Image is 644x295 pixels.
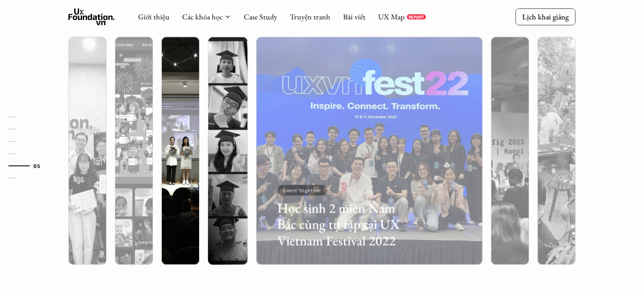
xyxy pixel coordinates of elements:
p: Lịch khai giảng [522,12,569,22]
h3: Học sinh 2 miền Nam Bắc cùng tụ tập tại UX Vietnam Festival 2022 [277,200,413,249]
p: Event together [283,187,321,193]
a: Giới thiệu [138,12,169,22]
a: 05 [8,161,49,171]
a: Các khóa học [182,12,223,22]
strong: 05 [33,163,40,169]
a: Case Study [244,12,277,22]
a: Truyện tranh [290,12,330,22]
a: Lịch khai giảng [516,8,576,25]
a: UX Map [378,12,405,22]
a: Bài viết [343,12,366,22]
a: REPORT [407,14,426,19]
p: REPORT [409,14,424,19]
